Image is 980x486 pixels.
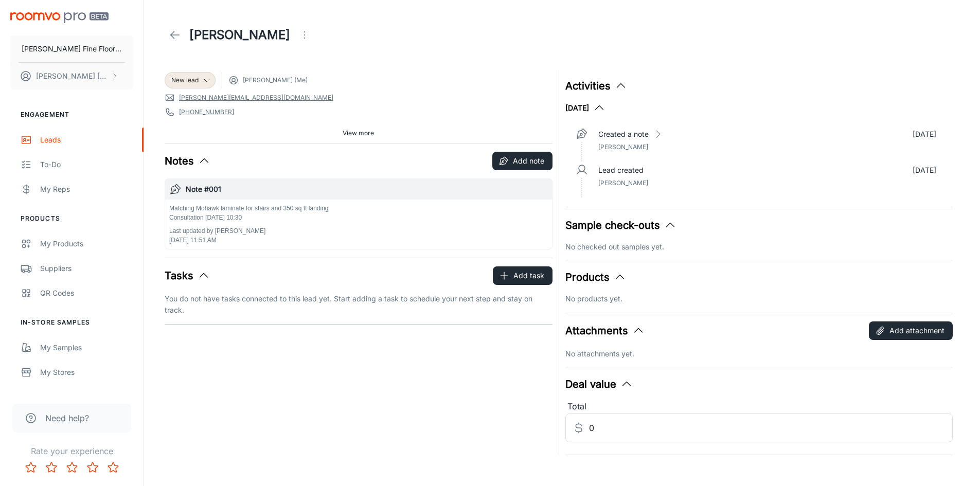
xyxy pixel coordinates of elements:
h1: [PERSON_NAME] [189,26,290,44]
p: Rate your experience [8,445,135,457]
button: Deal value [565,376,633,392]
button: [PERSON_NAME] Fine Floors, Inc [10,35,133,62]
p: Created a note [598,129,649,140]
span: [PERSON_NAME] [598,179,648,187]
div: New lead [165,72,216,88]
a: [PHONE_NUMBER] [179,107,234,117]
button: Rate 3 star [62,457,82,478]
div: Suppliers [40,263,133,274]
div: To-do [40,159,133,170]
div: My Reps [40,184,133,195]
div: QR Codes [40,287,133,299]
button: Attachments [565,323,645,338]
div: My Stores [40,367,133,378]
p: [DATE] 11:51 AM [169,236,329,245]
p: You do not have tasks connected to this lead yet. Start adding a task to schedule your next step ... [165,293,553,316]
button: Notes [165,153,210,169]
div: My Products [40,238,133,249]
a: [PERSON_NAME][EMAIL_ADDRESS][DOMAIN_NAME] [179,93,333,102]
p: [DATE] [913,165,936,176]
p: Last updated by [PERSON_NAME] [169,226,329,236]
button: Add note [492,152,553,170]
button: Activities [565,78,627,94]
span: New lead [171,76,199,85]
p: [PERSON_NAME] Fine Floors, Inc [22,43,122,55]
button: Note #001Matching Mohawk laminate for stairs and 350 sq ft landing Consultation [DATE] 10:30Last ... [165,179,552,249]
span: View more [343,129,374,138]
button: Products [565,269,626,285]
p: No products yet. [565,293,953,304]
button: Rate 2 star [41,457,62,478]
button: [DATE] [565,102,605,114]
button: View more [338,125,378,141]
p: No checked out samples yet. [565,241,953,253]
button: [PERSON_NAME] [PERSON_NAME] [10,63,133,89]
button: Rate 4 star [82,457,103,478]
button: Add task [493,266,553,285]
span: [PERSON_NAME] (Me) [243,76,308,85]
span: Need help? [45,412,89,424]
button: Open menu [294,25,315,45]
button: Add attachment [869,321,953,340]
span: [PERSON_NAME] [598,143,648,151]
p: [PERSON_NAME] [PERSON_NAME] [36,70,109,82]
button: Tasks [165,268,210,283]
button: Rate 5 star [103,457,123,478]
button: Rate 1 star [21,457,41,478]
p: [DATE] [913,129,936,140]
input: Estimated deal value [589,413,953,442]
img: Roomvo PRO Beta [10,12,109,23]
div: Leads [40,134,133,146]
p: Lead created [598,165,644,176]
h6: Note #001 [186,184,548,195]
button: Sample check-outs [565,218,676,233]
div: My Samples [40,342,133,353]
div: Total [565,400,953,413]
p: No attachments yet. [565,348,953,359]
p: Matching Mohawk laminate for stairs and 350 sq ft landing Consultation [DATE] 10:30 [169,204,329,222]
